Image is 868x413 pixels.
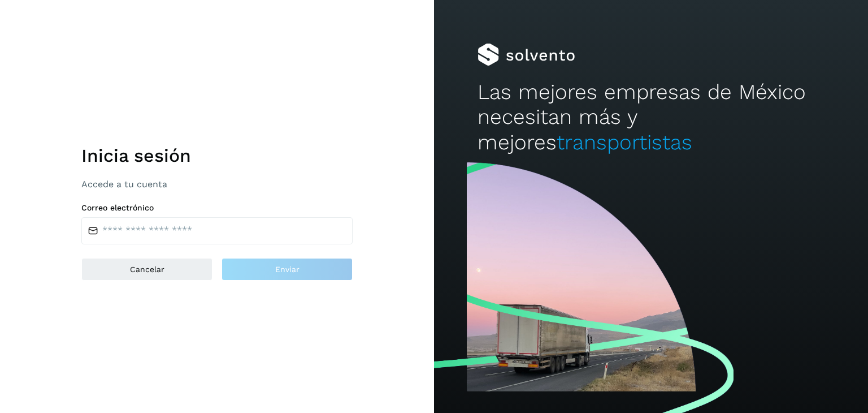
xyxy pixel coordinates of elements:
[81,203,353,213] label: Correo electrónico
[81,179,353,190] p: Accede a tu cuenta
[81,145,353,166] h1: Inicia sesión
[478,80,824,155] h2: Las mejores empresas de México necesitan más y mejores
[130,265,164,273] span: Cancelar
[275,265,300,273] span: Enviar
[222,258,353,281] button: Enviar
[557,130,692,154] span: transportistas
[81,258,212,281] button: Cancelar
